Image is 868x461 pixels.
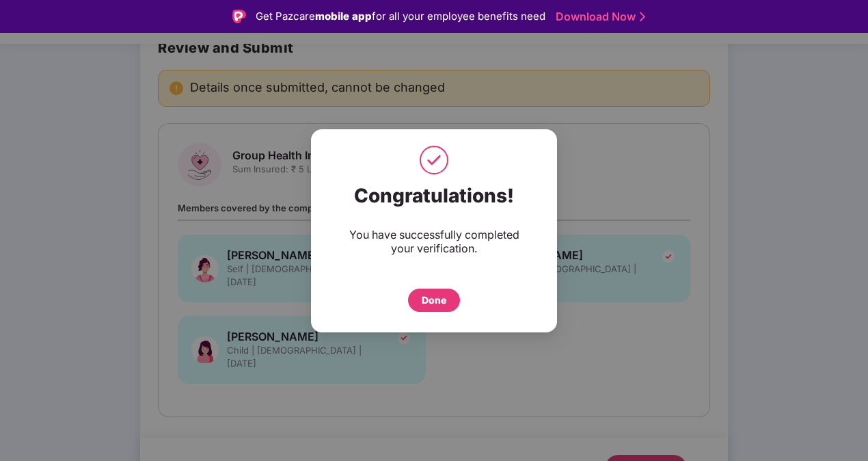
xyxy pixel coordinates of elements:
[556,10,641,24] a: Download Now
[338,184,530,207] div: Congratulations!
[315,10,372,23] strong: mobile app
[256,8,545,25] div: Get Pazcare for all your employee benefits need
[232,10,246,23] img: Logo
[640,10,645,24] img: Stroke
[338,228,530,255] div: You have successfully completed your verification.
[422,293,446,308] div: Done
[417,143,451,177] img: svg+xml;base64,PHN2ZyB4bWxucz0iaHR0cDovL3d3dy53My5vcmcvMjAwMC9zdmciIHdpZHRoPSI1MCIgaGVpZ2h0PSI1MC...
